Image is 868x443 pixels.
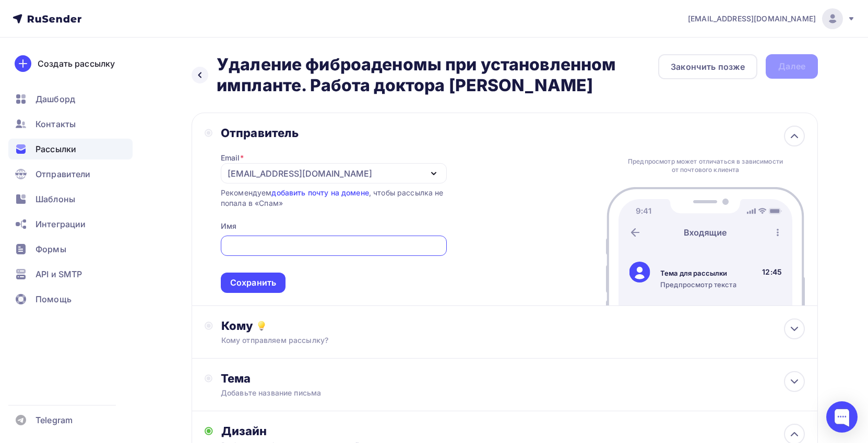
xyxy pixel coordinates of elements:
[221,188,447,208] div: Рекомендуем , чтобы рассылка не попала в «Спам»
[688,14,816,24] span: [EMAIL_ADDRESS][DOMAIN_NAME]
[671,60,745,73] div: Закончить позже
[35,243,66,255] span: Формы
[8,239,133,260] a: Формы
[35,414,73,426] span: Telegram
[8,139,133,159] a: Рассылки
[230,277,276,289] div: Сохранить
[271,188,368,197] a: добавить почту на домене
[221,126,447,140] div: Отправитель
[35,143,76,155] span: Рассылки
[8,114,133,134] a: Контакты
[35,218,86,230] span: Интеграции
[221,318,805,333] div: Кому
[228,167,372,180] div: [EMAIL_ADDRESS][DOMAIN_NAME]
[217,54,658,96] h2: Удаление фиброаденомы при установленном импланте. Работа доктора [PERSON_NAME]
[221,221,236,231] div: Имя
[660,280,736,289] div: Предпросмотр текста
[660,268,736,278] div: Тема для рассылки
[762,267,782,277] div: 12:45
[35,293,72,305] span: Помощь
[35,168,91,180] span: Отправители
[38,57,115,70] div: Создать рассылку
[35,268,82,280] span: API и SMTP
[688,8,855,29] a: [EMAIL_ADDRESS][DOMAIN_NAME]
[35,193,75,205] span: Шаблоны
[35,93,75,105] span: Дашборд
[35,118,76,130] span: Контакты
[221,163,447,183] button: [EMAIL_ADDRESS][DOMAIN_NAME]
[221,424,805,438] div: Дизайн
[8,164,133,184] a: Отправители
[625,157,786,174] div: Предпросмотр может отличаться в зависимости от почтового клиента
[221,388,407,398] div: Добавьте название письма
[221,153,244,163] div: Email
[8,189,133,210] a: Шаблоны
[8,89,133,109] a: Дашборд
[221,335,747,346] div: Кому отправляем рассылку?
[221,371,427,386] div: Тема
